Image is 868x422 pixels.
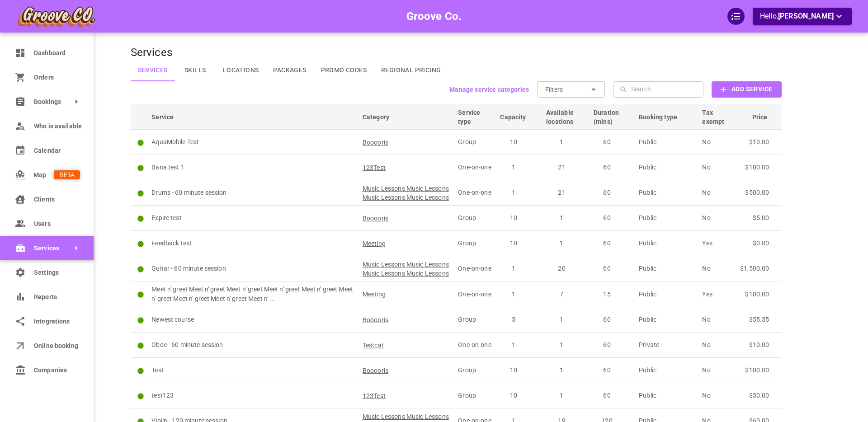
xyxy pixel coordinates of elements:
span: Music Lessons Music Lessons Music Lessons Music Lessons [363,184,450,202]
p: 1 [495,290,533,299]
p: No [702,264,736,273]
span: Online booking [34,341,80,351]
span: Users [34,219,80,229]
span: Music Lessons Music Lessons Music Lessons Music Lessons [363,260,450,278]
span: Booooris [363,315,388,324]
svg: Active [137,291,145,299]
svg: Active [137,367,145,375]
p: 60 [588,137,625,147]
span: Service [151,113,185,122]
span: $100.00 [745,366,769,374]
a: Services [131,60,175,81]
p: 10 [495,239,533,248]
p: 1 [542,239,581,248]
p: Public [639,264,694,273]
span: 123Test [363,391,386,400]
p: Drums - 60 minute session [151,188,354,197]
span: Integrations [34,317,80,326]
p: Public [639,137,694,147]
p: One-on-one [458,340,492,350]
p: Group [458,315,492,324]
p: Group [458,391,492,400]
p: 1 [542,391,581,400]
p: One-on-one [458,163,492,172]
p: 10 [495,391,533,400]
span: Dashboard [34,48,80,58]
p: Group [458,137,492,147]
span: Tax exempt [702,108,736,126]
span: Orders [34,73,80,82]
span: Companies [34,366,80,375]
p: 60 [588,163,625,172]
span: $1,500.00 [740,265,769,272]
p: Newest course [151,315,354,324]
p: No [702,315,736,324]
p: Public [639,239,694,248]
h6: Groove Co. [406,8,462,25]
p: 1 [542,340,581,350]
p: 10 [495,366,533,375]
span: BETA [54,170,80,180]
span: Available locations [546,108,585,126]
p: 60 [588,264,625,273]
span: $5.00 [753,214,769,221]
p: No [702,163,736,172]
p: Yes [702,290,736,299]
span: Reports [34,292,80,302]
p: One-on-one [458,264,492,273]
svg: Active [137,393,145,400]
p: test123 [151,391,354,400]
span: Service type [458,108,492,126]
span: Price [752,113,779,122]
p: Public [639,366,694,375]
p: 5 [495,315,533,324]
p: 1 [542,213,581,223]
p: 1 [542,366,581,375]
p: Public [639,315,694,324]
p: 1 [495,340,533,350]
span: $0.00 [753,239,769,247]
p: 20 [542,264,581,273]
h4: Services [131,46,782,60]
p: Public [639,188,694,197]
b: Add Service [731,84,772,95]
span: $50.00 [749,392,769,399]
span: $10.00 [749,341,769,348]
svg: Active [137,266,145,273]
p: 60 [588,340,625,350]
p: 15 [588,290,625,299]
span: Booooris [363,366,388,375]
span: $55.55 [749,316,769,323]
p: 60 [588,213,625,223]
span: Booooris [363,214,388,223]
p: 10 [495,137,533,147]
a: Regional Pricing [374,60,448,81]
span: Meeting [363,290,386,299]
b: Manage service categories [449,86,529,93]
p: Group [458,239,492,248]
p: 7 [542,290,581,299]
p: No [702,366,736,375]
span: Testcat [363,341,384,350]
a: Promo Codes [314,60,374,81]
svg: Active [137,342,145,350]
p: 21 [542,188,581,197]
p: No [702,137,736,147]
p: No [702,391,736,400]
p: 60 [588,366,625,375]
p: 1 [495,264,533,273]
p: Oboe - 60 minute session [151,340,354,350]
p: Expire test [151,213,354,223]
input: Search [631,81,701,98]
p: 1 [542,137,581,147]
p: One-on-one [458,290,492,299]
p: AquaMobile Test [151,137,354,147]
svg: Active [137,215,145,223]
span: Calendar [34,146,80,155]
p: 60 [588,391,625,400]
p: 60 [588,188,625,197]
p: Public [639,213,694,223]
p: Guitar - 60 minute session [151,264,354,273]
span: $10.00 [749,138,769,145]
p: No [702,188,736,197]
